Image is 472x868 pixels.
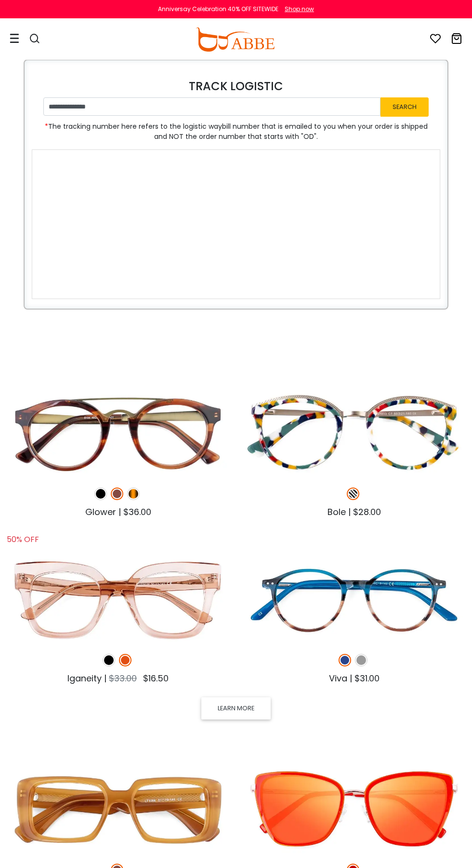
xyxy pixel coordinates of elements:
[328,506,346,518] span: Bole
[7,532,55,558] div: 50% OFF
[158,5,278,14] div: Anniversay Celebration 40% OFF SITEWIDE
[241,543,467,657] img: loading
[353,506,381,518] span: $28.00
[5,753,231,867] img: loading
[339,654,351,666] img: Blue
[241,753,467,867] img: loading
[201,702,271,713] a: LEARN MORE
[285,5,314,14] div: Shop now
[111,488,123,500] img: Brown
[201,697,271,719] button: LEARN MORE
[104,672,106,684] span: |
[119,654,131,666] img: Orange
[380,97,429,116] button: Search
[196,27,275,52] img: abbeglasses.com
[280,5,314,13] a: Shop now
[85,506,116,518] span: Glower
[109,672,137,684] span: $33.00
[103,654,115,666] img: Black
[123,506,151,518] span: $36.00
[354,672,380,684] span: $31.00
[32,80,440,94] h4: TRACK LOGISTIC
[347,488,359,500] img: Pattern
[5,377,231,490] img: loading
[5,543,231,657] img: loading
[127,488,140,500] img: Tortoise
[94,488,107,500] img: Black
[350,672,352,684] span: |
[355,654,367,666] img: Gray
[329,672,347,684] span: Viva
[143,672,169,684] span: $16.50
[118,506,121,518] span: |
[67,672,102,684] span: Iganeity
[241,377,467,490] img: loading
[348,506,351,518] span: |
[43,122,429,142] span: The tracking number here refers to the logistic waybill number that is emailed to you when your o...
